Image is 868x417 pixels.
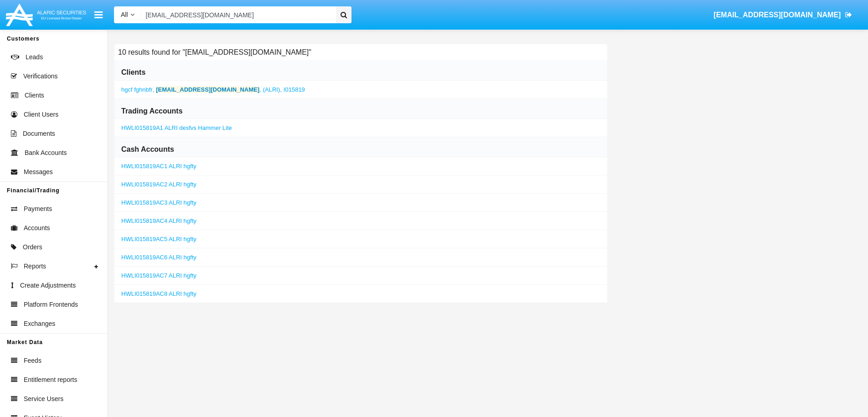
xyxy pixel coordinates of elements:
[121,254,196,261] a: HWLI015819AC6 ALRI hgfty
[121,86,153,93] span: hgcf fghnbfr
[713,11,841,19] span: [EMAIL_ADDRESS][DOMAIN_NAME]
[25,148,67,158] span: Bank Accounts
[24,223,50,233] span: Accounts
[121,272,196,279] a: HWLI015819AC7 ALRI hgfty
[121,106,183,116] h6: Trading Accounts
[141,6,333,23] input: Search
[121,290,196,297] a: HWLI015819AC8 ALRI hgfty
[25,91,44,100] span: Clients
[23,129,55,139] span: Documents
[284,86,305,93] span: I015819
[23,72,57,81] span: Verifications
[156,86,261,93] span: ,
[24,262,46,271] span: Reports
[121,163,196,170] a: HWLI015819AC1 ALRI hgfty
[24,356,41,366] span: Feeds
[24,319,55,329] span: Exchanges
[263,86,282,93] span: (ALRI),
[121,236,196,242] a: HWLI015819AC5 ALRI hgfty
[709,2,857,28] a: [EMAIL_ADDRESS][DOMAIN_NAME]
[121,86,305,93] a: ,
[114,10,141,20] a: All
[156,86,259,93] b: [EMAIL_ADDRESS][DOMAIN_NAME]
[24,204,52,214] span: Payments
[23,242,42,252] span: Orders
[121,124,232,131] a: HWLI015819A1 ALRI desfvs Hammer Lite
[121,11,128,18] span: All
[121,217,196,224] a: HWLI015819AC4 ALRI hgfty
[121,199,196,206] a: HWLI015819AC3 ALRI hgfty
[121,144,174,154] h6: Cash Accounts
[114,44,315,60] h6: 10 results found for "[EMAIL_ADDRESS][DOMAIN_NAME]"
[5,1,88,28] img: Logo image
[20,281,76,290] span: Create Adjustments
[24,110,58,119] span: Client Users
[24,167,53,177] span: Messages
[121,181,196,188] a: HWLI015819AC2 ALRI hgfty
[24,375,77,385] span: Entitlement reports
[24,394,63,404] span: Service Users
[26,52,43,62] span: Leads
[24,300,78,309] span: Platform Frontends
[121,67,145,77] h6: Clients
